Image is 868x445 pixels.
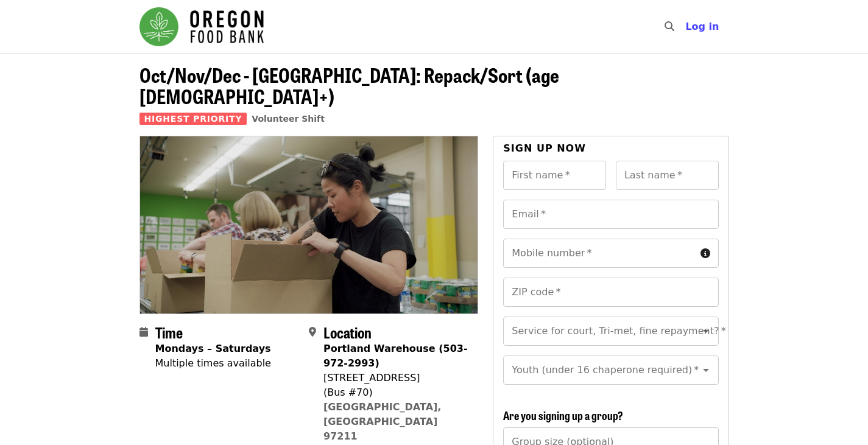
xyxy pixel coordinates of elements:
span: Location [323,321,372,343]
input: Mobile number [503,239,695,268]
i: calendar icon [139,326,148,338]
div: [STREET_ADDRESS] [323,371,468,385]
a: [GEOGRAPHIC_DATA], [GEOGRAPHIC_DATA] 97211 [323,401,442,442]
a: Volunteer Shift [252,114,325,124]
button: Log in [676,15,729,39]
strong: Portland Warehouse (503-972-2993) [323,343,468,369]
strong: Mondays – Saturdays [155,343,271,354]
button: Open [697,362,715,379]
input: Email [503,200,718,229]
img: Oregon Food Bank - Home [139,7,264,46]
input: First name [503,161,606,190]
i: map-marker-alt icon [309,326,316,338]
span: Are you signing up a group? [503,407,623,423]
i: search icon [665,21,674,32]
button: Open [697,323,715,340]
img: Oct/Nov/Dec - Portland: Repack/Sort (age 8+) organized by Oregon Food Bank [140,136,478,313]
input: Search [682,12,691,41]
span: Log in [685,21,719,32]
i: circle-info icon [700,248,710,259]
span: Highest Priority [139,113,247,125]
div: Multiple times available [155,356,271,371]
span: Oct/Nov/Dec - [GEOGRAPHIC_DATA]: Repack/Sort (age [DEMOGRAPHIC_DATA]+) [139,60,559,110]
span: Sign up now [503,142,586,154]
input: ZIP code [503,278,718,307]
input: Last name [616,161,719,190]
div: (Bus #70) [323,385,468,400]
span: Time [155,321,183,343]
